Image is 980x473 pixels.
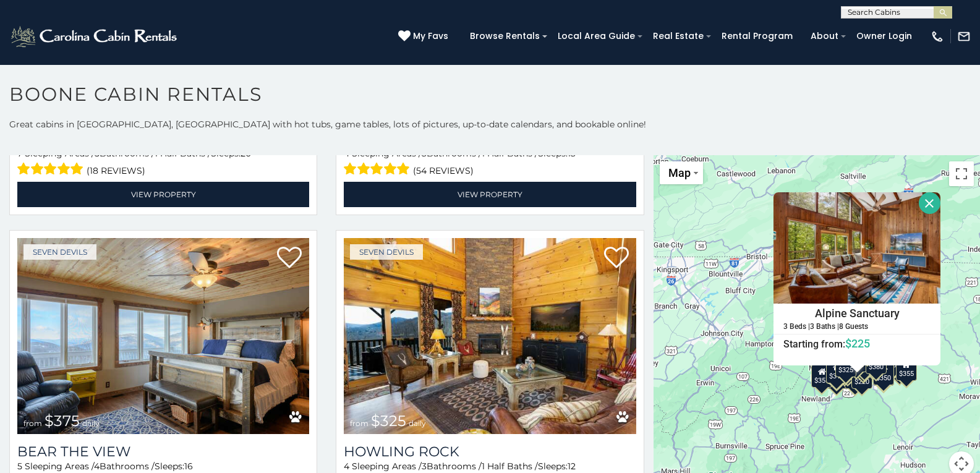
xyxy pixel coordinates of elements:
[839,322,868,330] h5: 8 Guests
[344,461,349,472] span: 4
[413,30,448,43] span: My Favs
[371,412,406,430] span: $325
[350,419,369,428] span: from
[668,166,691,179] span: Map
[957,30,971,43] img: mail-regular-white.png
[773,304,940,351] a: Alpine Sanctuary 3 Beds | 3 Baths | 8 Guests Starting from:$225
[344,147,636,179] div: Sleeping Areas / Bathrooms / Sleeps:
[482,461,538,472] span: 1 Half Baths /
[835,353,856,377] div: $325
[45,412,80,430] span: $375
[811,364,832,388] div: $355
[919,192,940,214] button: Close
[17,461,22,472] span: 5
[660,161,703,184] button: Change map style
[17,238,309,433] img: Bear The View
[866,350,887,373] div: $380
[826,360,847,383] div: $436
[810,322,839,330] h5: 3 Baths |
[17,238,309,433] a: Bear The View from $375 daily
[851,365,872,388] div: $220
[931,30,944,43] img: phone-regular-white.png
[398,30,451,43] a: My Favs
[854,351,875,374] div: $675
[464,27,546,46] a: Browse Rentals
[826,365,847,389] div: $345
[94,461,100,472] span: 4
[715,27,799,46] a: Rental Program
[804,27,845,46] a: About
[413,163,474,179] span: (54 reviews)
[422,461,427,472] span: 3
[773,192,940,304] img: Alpine Sanctuary
[23,419,42,428] span: from
[17,443,309,460] a: Bear The View
[344,238,636,433] img: Howling Rock
[896,357,917,381] div: $355
[344,238,636,433] a: Howling Rock from $325 daily
[277,245,302,271] a: Add to favorites
[774,337,940,349] h6: Starting from:
[647,27,710,46] a: Real Estate
[552,27,641,46] a: Local Area Guide
[184,461,193,472] span: 16
[9,24,181,49] img: White-1-2.png
[949,161,974,186] button: Toggle fullscreen view
[344,443,636,460] a: Howling Rock
[87,163,145,179] span: (18 reviews)
[350,244,423,260] a: Seven Devils
[783,322,810,330] h5: 3 Beds |
[409,419,426,428] span: daily
[774,304,940,323] h4: Alpine Sanctuary
[853,352,874,376] div: $315
[873,362,894,385] div: $350
[17,182,309,207] a: View Property
[82,419,100,428] span: daily
[23,244,96,260] a: Seven Devils
[344,182,636,207] a: View Property
[826,359,847,383] div: $315
[845,336,870,349] span: $225
[850,27,918,46] a: Owner Login
[604,245,629,271] a: Add to favorites
[568,461,576,472] span: 12
[17,147,309,179] div: Sleeping Areas / Bathrooms / Sleeps:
